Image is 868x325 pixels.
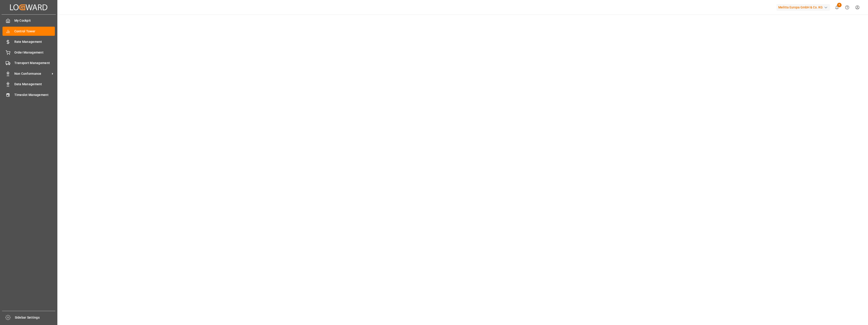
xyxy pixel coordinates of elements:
[14,61,55,65] span: Transport Management
[14,82,55,87] span: Data Management
[15,315,56,320] span: Sidebar Settings
[832,2,842,13] button: show 6 new notifications
[14,39,55,44] span: Rate Management
[776,3,832,12] button: Melitta Europa GmbH & Co. KG
[3,27,55,36] a: Control Tower
[14,93,55,97] span: Timeslot Management
[837,3,842,7] span: 6
[3,80,55,89] a: Data Management
[14,18,55,23] span: My Cockpit
[3,37,55,46] a: Rate Management
[14,50,55,55] span: Order Management
[3,90,55,99] a: Timeslot Management
[842,2,852,13] button: Help Center
[14,71,50,76] span: Non Conformance
[3,48,55,57] a: Order Management
[14,29,55,34] span: Control Tower
[776,4,830,11] div: Melitta Europa GmbH & Co. KG
[3,59,55,67] a: Transport Management
[3,16,55,25] a: My Cockpit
